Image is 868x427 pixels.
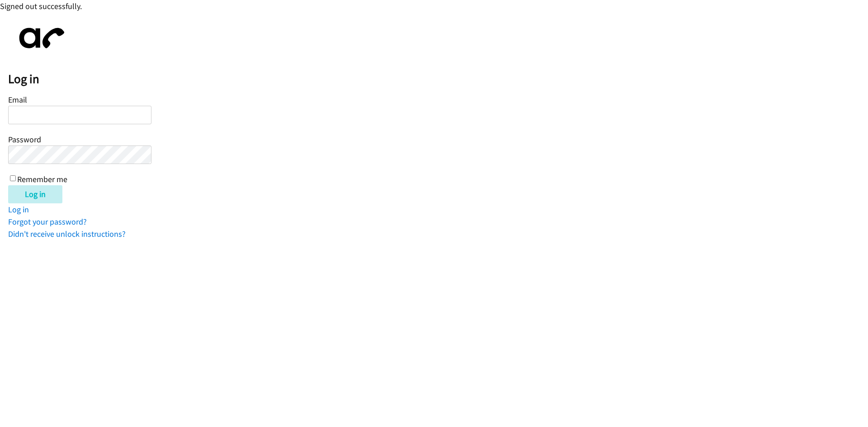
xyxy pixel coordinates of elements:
h2: Log in [8,71,868,87]
a: Log in [8,204,29,215]
label: Email [8,94,27,105]
a: Forgot your password? [8,216,87,227]
a: Didn't receive unlock instructions? [8,229,126,239]
input: Log in [8,185,62,203]
img: aphone-8a226864a2ddd6a5e75d1ebefc011f4aa8f32683c2d82f3fb0802fe031f96514.svg [8,20,71,56]
label: Password [8,134,41,145]
label: Remember me [17,174,67,184]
